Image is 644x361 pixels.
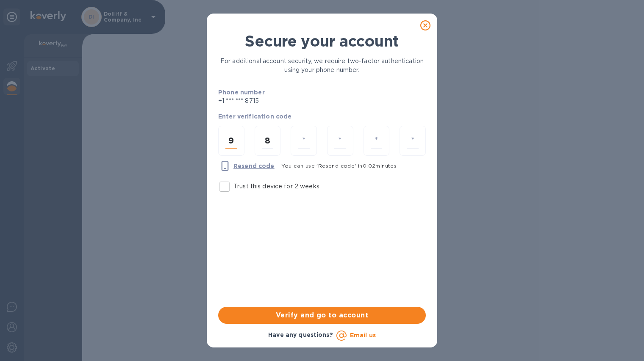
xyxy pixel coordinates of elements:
h1: Secure your account [218,32,426,50]
span: Verify and go to account [225,310,419,320]
b: Phone number [218,89,265,96]
a: Email us [350,332,376,339]
span: You can use 'Resend code' in 0 : 02 minutes [281,163,397,169]
p: For additional account security, we require two-factor authentication using your phone number. [218,57,426,74]
p: Trust this device for 2 weeks [233,182,319,191]
p: Enter verification code [218,112,426,121]
b: Have any questions? [268,331,333,338]
u: Resend code [233,163,275,169]
button: Verify and go to account [218,307,426,324]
